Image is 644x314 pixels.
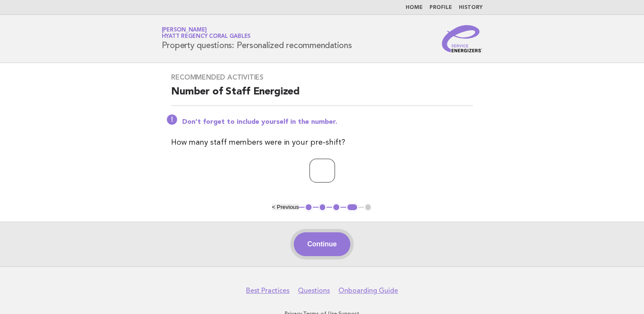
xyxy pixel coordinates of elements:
a: History [459,5,483,10]
h3: Recommended activities [171,73,473,82]
h2: Number of Staff Energized [171,85,473,106]
h1: Property questions: Personalized recommendations [162,28,352,50]
a: Best Practices [246,286,289,295]
button: 4 [346,203,358,211]
p: How many staff members were in your pre-shift? [171,137,473,148]
img: Service Energizers [442,25,483,52]
p: Don't forget to include yourself in the number. [182,118,473,126]
a: Home [406,5,423,10]
a: Profile [429,5,452,10]
button: 2 [318,203,327,211]
button: Continue [294,232,350,256]
a: Questions [298,286,330,295]
button: 1 [304,203,313,211]
span: Hyatt Regency Coral Gables [162,34,251,40]
button: < Previous [272,204,299,210]
button: 3 [332,203,341,211]
a: [PERSON_NAME]Hyatt Regency Coral Gables [162,27,251,39]
a: Onboarding Guide [338,286,398,295]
